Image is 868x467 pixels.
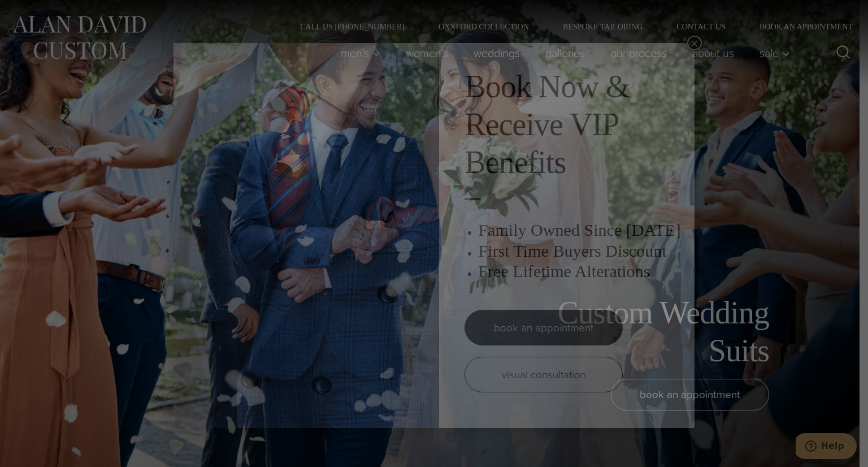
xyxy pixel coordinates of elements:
[478,241,683,261] h3: First Time Buyers Discount
[25,8,49,18] span: Help
[478,261,683,282] h3: Free Lifetime Alterations
[465,357,623,392] a: visual consultation
[687,36,702,50] button: Close
[465,68,683,182] h2: Book Now & Receive VIP Benefits
[465,310,623,345] a: book an appointment
[478,220,683,240] h3: Family Owned Since [DATE]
